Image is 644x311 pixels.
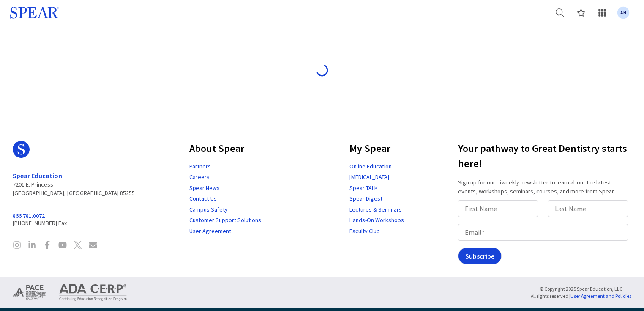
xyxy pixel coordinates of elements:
a: Lectures & Seminars [349,206,402,213]
input: First Name [458,200,538,217]
a: 866.781.0072 [13,212,45,220]
a: User Agreement [189,227,231,235]
a: Contact Us [189,195,217,202]
span: [PHONE_NUMBER] Fax [13,212,135,227]
a: Contact Spear Education [89,241,97,251]
input: Last Name [548,200,628,217]
h3: Your pathway to Great Dentistry starts here! [458,141,631,171]
a: Spear TALK [349,184,378,192]
h3: About Spear [189,141,261,156]
a: AH [613,2,634,23]
a: Spear Education on YouTube [58,241,67,251]
img: ADA CERP Continuing Education Recognition Program [59,284,127,301]
img: Approved PACE Program Provider [13,284,46,300]
input: Subscribe [458,248,502,264]
address: 7201 E. Princess [GEOGRAPHIC_DATA], [GEOGRAPHIC_DATA] 85255 [13,171,135,197]
a: Careers [189,173,210,181]
a: Spear Education [13,171,62,180]
small: © Copyright 2025 Spear Education, LLC All rights reserved | [531,286,631,300]
p: Sign up for our biweekly newsletter to learn about the latest events, workshops, seminars, course... [458,178,631,196]
h3: My Spear [349,141,404,156]
a: Spear Education on LinkedIn [28,241,36,251]
a: Spear Education on X [74,241,82,251]
svg: Spear Logo [13,141,30,158]
a: Customer Support Solutions [189,216,261,224]
a: [MEDICAL_DATA] [349,173,389,181]
a: Faculty Club [349,227,380,235]
a: Partners [189,162,211,170]
svg: Spear Logo [10,7,59,19]
a: Online Education [349,162,392,170]
a: User Agreement and Policies [570,293,631,299]
h4: Loading [15,51,629,59]
a: Spear Logo [13,141,135,165]
input: Email* [458,224,628,241]
a: Campus Safety [189,206,228,213]
img: spinner-blue.svg [315,63,329,77]
a: Spear Education on Facebook [43,241,52,251]
a: Spear Education on Instagram [13,241,21,251]
a: Spear News [189,184,220,192]
a: Hands-On Workshops [349,216,404,224]
a: Spear Digest [349,195,382,202]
